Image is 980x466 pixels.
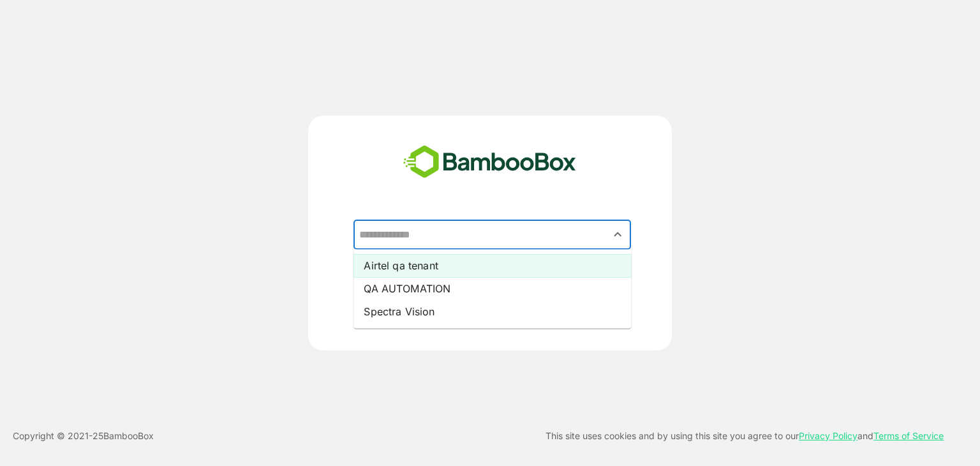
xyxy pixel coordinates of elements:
[353,254,631,277] li: Airtel qa tenant
[546,428,944,444] p: This site uses cookies and by using this site you agree to our and
[353,277,631,300] li: QA AUTOMATION
[609,226,627,243] button: Close
[873,430,944,441] a: Terms of Service
[353,300,631,323] li: Spectra Vision
[13,428,154,444] p: Copyright © 2021- 25 BambooBox
[396,141,583,183] img: bamboobox
[799,430,857,441] a: Privacy Policy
